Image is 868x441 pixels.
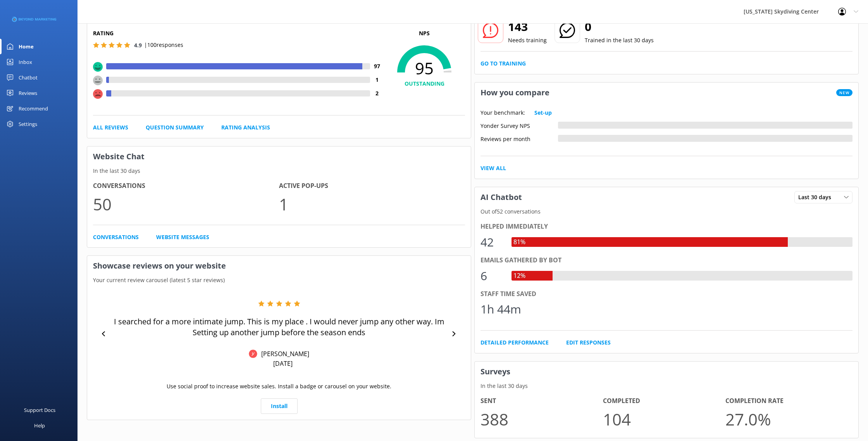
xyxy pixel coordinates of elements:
[93,123,128,132] a: All Reviews
[480,109,525,117] p: Your benchmark:
[534,109,552,117] a: Set-up
[475,187,528,207] h3: AI Chatbot
[480,267,504,285] div: 6
[603,396,725,406] h4: Completed
[19,39,34,54] div: Home
[87,167,471,175] p: In the last 30 days
[167,382,391,391] p: Use social proof to increase website sales. Install a badge or carousel on your website.
[480,396,603,406] h4: Sent
[261,398,298,414] a: Install
[384,59,465,78] span: 95
[798,193,836,202] span: Last 30 days
[475,362,858,382] h3: Surveys
[836,89,852,96] span: New
[34,418,45,433] div: Help
[273,359,293,368] p: [DATE]
[146,123,204,132] a: Question Summary
[480,255,852,265] div: Emails gathered by bot
[19,116,37,132] div: Settings
[87,276,471,284] p: Your current review carousel (latest 5 star reviews)
[249,350,257,358] img: Yonder
[257,350,309,358] p: [PERSON_NAME]
[144,41,183,49] p: | 100 responses
[480,222,852,232] div: Helped immediately
[19,54,32,70] div: Inbox
[585,17,654,36] h2: 0
[475,382,858,390] p: In the last 30 days
[279,191,465,217] p: 1
[370,62,384,71] h4: 97
[480,233,504,252] div: 42
[480,300,521,319] div: 1h 44m
[93,233,139,241] a: Conversations
[508,36,547,45] p: Needs training
[725,396,848,406] h4: Completion Rate
[112,316,446,338] p: I searched for a more intimate jump. This is my place . I would never jump any other way. Im Sett...
[370,76,384,84] h4: 1
[87,146,471,167] h3: Website Chat
[221,123,270,132] a: Rating Analysis
[480,122,558,129] div: Yonder Survey NPS
[725,406,848,432] p: 27.0 %
[370,89,384,98] h4: 2
[19,70,38,85] div: Chatbot
[566,338,611,347] a: Edit Responses
[511,271,527,281] div: 12%
[480,59,526,68] a: Go to Training
[480,164,506,172] a: View All
[12,13,56,26] img: 3-1676954853.png
[480,406,603,432] p: 388
[511,237,527,247] div: 81%
[480,289,852,299] div: Staff time saved
[24,402,55,418] div: Support Docs
[480,135,558,142] div: Reviews per month
[93,191,279,217] p: 50
[19,85,37,101] div: Reviews
[475,207,858,216] p: Out of 52 conversations
[93,181,279,191] h4: Conversations
[87,256,471,276] h3: Showcase reviews on your website
[19,101,48,116] div: Recommend
[384,29,465,38] p: NPS
[279,181,465,191] h4: Active Pop-ups
[508,17,547,36] h2: 143
[134,41,142,49] span: 4.9
[384,79,465,88] h4: OUTSTANDING
[603,406,725,432] p: 104
[585,36,654,45] p: Trained in the last 30 days
[93,29,384,38] h5: Rating
[156,233,209,241] a: Website Messages
[480,338,549,347] a: Detailed Performance
[475,83,555,103] h3: How you compare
